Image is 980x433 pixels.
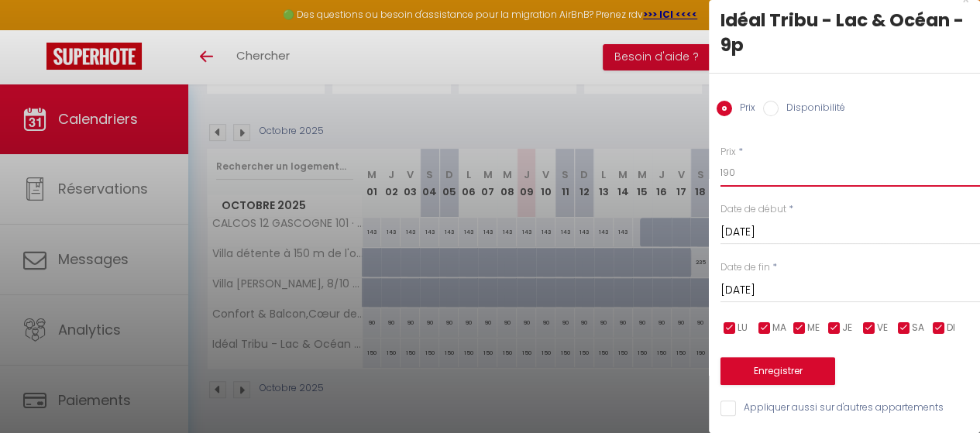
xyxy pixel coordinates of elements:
span: JE [842,321,852,335]
label: Date de fin [720,260,770,275]
span: VE [877,321,888,335]
label: Prix [720,145,736,160]
span: MA [772,321,786,335]
label: Disponibilité [779,101,845,118]
button: Enregistrer [720,357,835,385]
div: Idéal Tribu - Lac & Océan - 9p [720,8,968,57]
label: Date de début [720,202,786,217]
label: Prix [732,101,755,118]
span: SA [912,321,924,335]
span: DI [947,321,955,335]
span: ME [807,321,820,335]
span: LU [738,321,748,335]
